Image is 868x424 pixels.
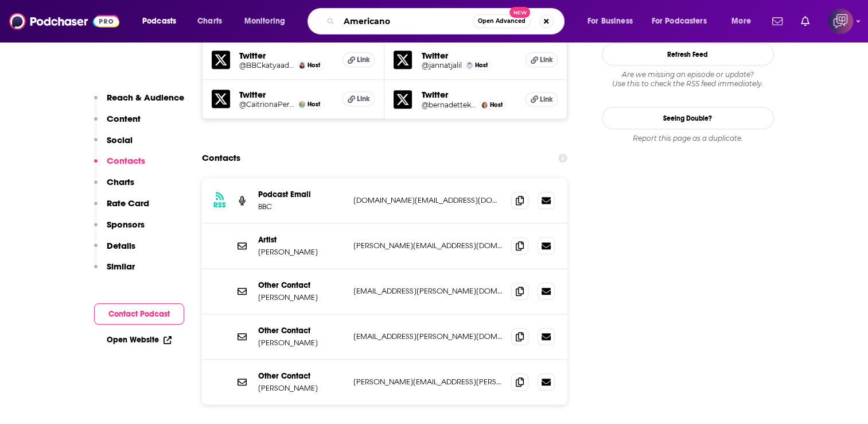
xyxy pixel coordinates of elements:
div: Are we missing an episode or update? Use this to check the RSS feed immediately. [602,70,774,88]
h5: Twitter [239,89,334,100]
p: [PERSON_NAME][EMAIL_ADDRESS][PERSON_NAME][DOMAIN_NAME] [353,377,503,387]
h5: Twitter [421,89,516,100]
img: Bernadette Kehoe [481,102,488,108]
span: For Podcasters [652,13,707,29]
p: Details [107,240,135,251]
p: Other Contact [258,326,344,336]
p: Social [107,134,133,145]
span: New [509,7,530,18]
button: open menu [644,12,723,30]
p: BBC [258,202,344,211]
p: Reach & Audience [107,92,184,103]
h5: Twitter [239,50,334,61]
button: open menu [723,12,765,30]
p: Similar [107,261,135,272]
img: User Profile [828,9,853,34]
a: Charts [190,12,229,30]
a: @BBCkatyaadler [239,61,294,70]
h5: Twitter [421,50,516,61]
a: Link [526,92,558,107]
p: [EMAIL_ADDRESS][PERSON_NAME][DOMAIN_NAME] [353,286,503,296]
p: Content [107,113,141,124]
span: Link [540,55,553,64]
div: Report this page as a duplicate. [602,134,774,143]
p: Podcast Email [258,190,344,199]
a: @CaitrionaPerry [239,100,294,109]
button: Contact Podcast [94,303,184,325]
h3: RSS [213,201,226,210]
a: Link [526,52,558,67]
span: Host [308,61,320,69]
a: @bernadettekehoe [421,101,476,109]
span: Host [308,101,320,108]
img: Podchaser - Follow, Share and Rate Podcasts [9,10,119,32]
img: Jannat Jalil [466,62,473,68]
p: [PERSON_NAME] [258,292,344,302]
span: Link [357,55,370,64]
button: open menu [579,12,647,30]
span: Logged in as corioliscompany [828,9,853,34]
p: [PERSON_NAME] [258,247,344,257]
span: Host [475,61,488,69]
button: Rate Card [94,198,149,219]
button: Similar [94,261,135,282]
p: Sponsors [107,219,145,230]
span: Open Advanced [478,18,526,24]
img: Katya Adler [299,62,305,68]
p: Charts [107,176,134,187]
p: [PERSON_NAME] [258,383,344,393]
button: Charts [94,176,134,198]
button: Open AdvancedNew [473,14,531,28]
h2: Contacts [202,147,240,169]
button: Details [94,240,135,261]
p: Rate Card [107,198,149,209]
p: Other Contact [258,371,344,381]
button: Refresh Feed [602,43,774,65]
button: Contacts [94,155,145,176]
span: Link [540,95,553,104]
span: For Business [587,13,633,29]
p: [PERSON_NAME][EMAIL_ADDRESS][DOMAIN_NAME] [353,241,503,250]
a: Seeing Double? [602,107,774,129]
button: Show profile menu [828,9,853,34]
button: Sponsors [94,219,145,240]
a: Show notifications dropdown [768,11,787,31]
p: [DOMAIN_NAME][EMAIL_ADDRESS][DOMAIN_NAME] [353,195,503,205]
button: open menu [236,12,300,30]
button: Content [94,113,141,134]
p: [EMAIL_ADDRESS][PERSON_NAME][DOMAIN_NAME] [353,332,503,341]
a: Link [342,52,375,67]
img: Caitríona Perry [299,101,305,107]
span: Charts [197,13,222,29]
a: Open Website [107,335,172,345]
p: Artist [258,235,344,245]
span: Link [357,94,370,103]
p: [PERSON_NAME] [258,338,344,348]
span: Monitoring [244,13,285,29]
a: Show notifications dropdown [796,11,814,31]
a: Link [342,91,375,106]
span: Host [490,101,503,109]
input: Search podcasts, credits, & more... [339,12,473,30]
span: More [731,13,751,29]
p: Other Contact [258,280,344,290]
span: Podcasts [142,13,176,29]
button: Social [94,134,133,156]
p: Contacts [107,155,145,166]
div: Search podcasts, credits, & more... [318,8,575,34]
button: Reach & Audience [94,92,184,113]
a: @jannatjalil [421,61,461,70]
button: open menu [134,12,191,30]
